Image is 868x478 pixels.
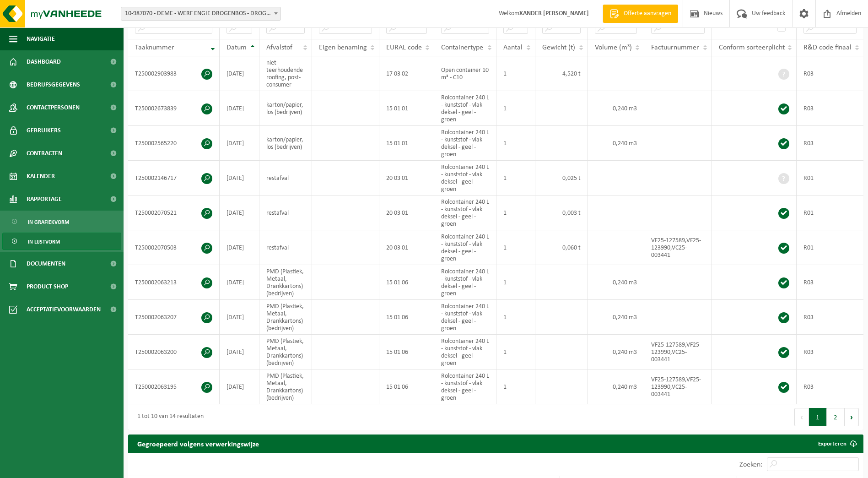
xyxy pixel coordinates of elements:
[434,335,496,369] td: Rolcontainer 240 L - kunststof - vlak deksel - geel - groen
[128,335,220,369] td: T250002063200
[259,196,312,230] td: restafval
[496,161,535,196] td: 1
[496,126,535,161] td: 1
[797,300,863,335] td: R03
[797,91,863,126] td: R03
[496,300,535,335] td: 1
[496,265,535,300] td: 1
[259,56,312,91] td: niet-teerhoudende roofing, post-consumer
[519,10,589,17] strong: XANDER [PERSON_NAME]
[220,56,259,91] td: [DATE]
[220,196,259,230] td: [DATE]
[496,335,535,369] td: 1
[588,126,645,161] td: 0,240 m3
[128,265,220,300] td: T250002063213
[535,230,588,265] td: 0,060 t
[588,300,645,335] td: 0,240 m3
[259,369,312,404] td: PMD (Plastiek, Metaal, Drankkartons) (bedrijven)
[588,369,645,404] td: 0,240 m3
[128,126,220,161] td: T250002565220
[644,230,712,265] td: VF25-127589,VF25-123990,VC25-003441
[27,188,62,211] span: Rapportage
[496,91,535,126] td: 1
[2,233,121,250] a: In lijstvorm
[797,161,863,196] td: R01
[797,369,863,404] td: R03
[259,126,312,161] td: karton/papier, los (bedrijven)
[259,265,312,300] td: PMD (Plastiek, Metaal, Drankkartons) (bedrijven)
[128,300,220,335] td: T250002063207
[379,300,435,335] td: 15 01 06
[220,265,259,300] td: [DATE]
[644,369,712,404] td: VF25-127589,VF25-123990,VC25-003441
[603,5,678,23] a: Offerte aanvragen
[220,335,259,369] td: [DATE]
[739,461,762,468] label: Zoeken:
[535,56,588,91] td: 4,520 t
[266,44,292,51] span: Afvalstof
[128,91,220,126] td: T250002673839
[811,435,863,453] a: Exporteren
[259,335,312,369] td: PMD (Plastiek, Metaal, Drankkartons) (bedrijven)
[588,265,645,300] td: 0,240 m3
[434,265,496,300] td: Rolcontainer 240 L - kunststof - vlak deksel - geel - groen
[28,213,69,231] span: In grafiekvorm
[379,196,435,230] td: 20 03 01
[220,91,259,126] td: [DATE]
[220,126,259,161] td: [DATE]
[379,230,435,265] td: 20 03 01
[2,213,121,230] a: In grafiekvorm
[27,96,80,119] span: Contactpersonen
[797,196,863,230] td: R01
[797,126,863,161] td: R03
[379,161,435,196] td: 20 03 01
[128,369,220,404] td: T250002063195
[226,44,247,51] span: Datum
[379,335,435,369] td: 15 01 06
[794,408,809,426] button: Previous
[542,44,575,51] span: Gewicht (t)
[588,91,645,126] td: 0,240 m3
[595,44,632,51] span: Volume (m³)
[28,233,60,250] span: In lijstvorm
[434,161,496,196] td: Rolcontainer 240 L - kunststof - vlak deksel - geel - groen
[651,44,699,51] span: Factuurnummer
[27,142,62,165] span: Contracten
[441,44,483,51] span: Containertype
[27,119,61,142] span: Gebruikers
[27,252,65,275] span: Documenten
[535,196,588,230] td: 0,003 t
[259,230,312,265] td: restafval
[379,265,435,300] td: 15 01 06
[386,44,422,51] span: EURAL code
[220,161,259,196] td: [DATE]
[220,230,259,265] td: [DATE]
[588,335,645,369] td: 0,240 m3
[434,369,496,404] td: Rolcontainer 240 L - kunststof - vlak deksel - geel - groen
[379,56,435,91] td: 17 03 02
[803,44,852,51] span: R&D code finaal
[496,230,535,265] td: 1
[434,126,496,161] td: Rolcontainer 240 L - kunststof - vlak deksel - geel - groen
[220,300,259,335] td: [DATE]
[128,196,220,230] td: T250002070521
[644,335,712,369] td: VF25-127589,VF25-123990,VC25-003441
[27,275,68,298] span: Product Shop
[719,44,785,51] span: Conform sorteerplicht
[535,161,588,196] td: 0,025 t
[845,408,859,426] button: Next
[434,91,496,126] td: Rolcontainer 240 L - kunststof - vlak deksel - geel - groen
[496,56,535,91] td: 1
[434,300,496,335] td: Rolcontainer 240 L - kunststof - vlak deksel - geel - groen
[121,7,281,21] span: 10-987070 - DEME - WERF ENGIE DROGENBOS - DROGENBOS
[27,298,101,321] span: Acceptatievoorwaarden
[827,408,845,426] button: 2
[379,369,435,404] td: 15 01 06
[797,230,863,265] td: R01
[128,56,220,91] td: T250002903983
[121,7,280,20] span: 10-987070 - DEME - WERF ENGIE DROGENBOS - DROGENBOS
[319,44,367,51] span: Eigen benaming
[379,126,435,161] td: 15 01 01
[128,161,220,196] td: T250002146717
[496,369,535,404] td: 1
